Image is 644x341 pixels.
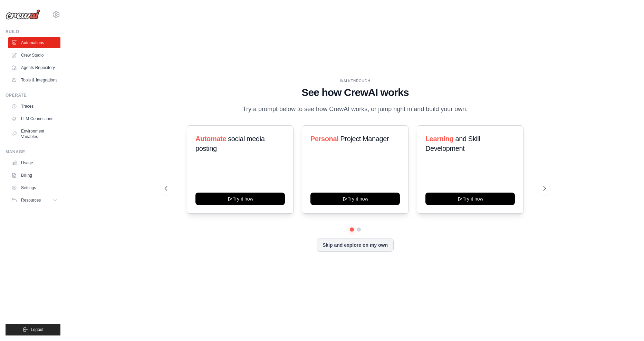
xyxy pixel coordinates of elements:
span: Personal [310,135,338,143]
a: Automations [8,37,60,48]
a: Tools & Integrations [8,75,60,86]
div: WALKTHROUGH [165,78,546,84]
a: Crew Studio [8,50,60,61]
span: Resources [21,197,41,203]
div: Operate [6,92,60,98]
a: Usage [8,157,60,168]
span: Learning [425,135,453,143]
p: Try a prompt below to see how CrewAI works, or jump right in and build your own. [239,104,471,114]
span: Automate [195,135,226,143]
a: Settings [8,182,60,193]
button: Try it now [425,193,515,205]
img: Logo [6,9,40,20]
div: Manage [6,149,60,155]
span: Project Manager [340,135,389,143]
h1: See how CrewAI works [165,86,546,99]
a: Traces [8,101,60,112]
a: Billing [8,170,60,181]
span: Logout [31,327,44,332]
a: LLM Connections [8,113,60,124]
button: Try it now [195,193,285,205]
div: Build [6,29,60,35]
button: Try it now [310,193,400,205]
button: Skip and explore on my own [317,238,394,252]
a: Environment Variables [8,126,60,142]
a: Agents Repository [8,62,60,73]
button: Resources [8,195,60,206]
button: Logout [6,324,60,335]
span: social media posting [195,135,265,152]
